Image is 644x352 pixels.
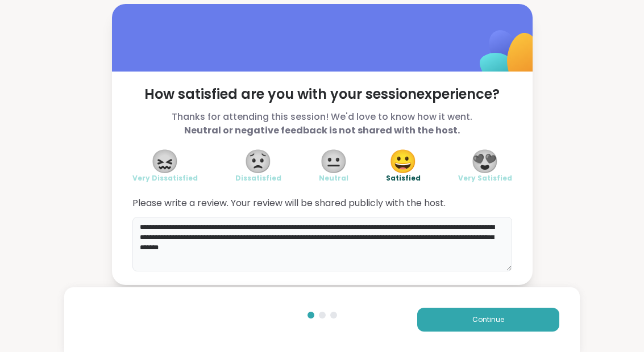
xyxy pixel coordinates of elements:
[386,174,421,183] span: Satisfied
[132,85,512,103] span: How satisfied are you with your session experience?
[472,315,504,325] span: Continue
[151,151,179,171] span: 😖
[319,151,348,171] span: 😐
[132,196,512,210] span: Please write a review. Your review will be shared publicly with the host.
[132,174,198,183] span: Very Dissatisfied
[471,151,499,171] span: 😍
[453,1,566,114] img: ShareWell Logomark
[184,124,460,137] b: Neutral or negative feedback is not shared with the host.
[389,151,417,171] span: 😀
[132,110,512,137] span: Thanks for attending this session! We'd love to know how it went.
[319,174,348,183] span: Neutral
[458,174,512,183] span: Very Satisfied
[235,174,281,183] span: Dissatisfied
[417,308,559,332] button: Continue
[244,151,272,171] span: 😟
